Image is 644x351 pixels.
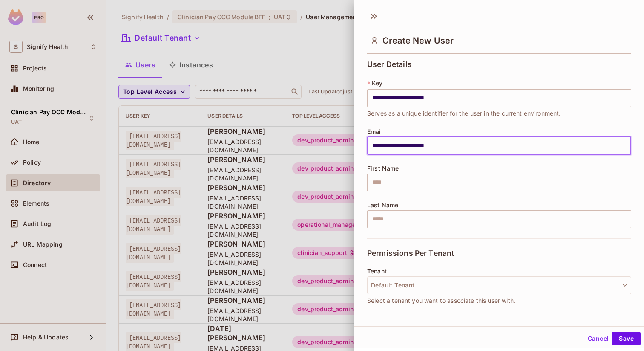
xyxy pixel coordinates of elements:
span: Serves as a unique identifier for the user in the current environment. [367,109,561,118]
button: Default Tenant [367,276,631,294]
span: User Details [367,60,412,69]
button: Save [612,332,641,345]
span: Tenant [367,268,387,275]
span: Email [367,128,383,135]
span: First Name [367,165,399,172]
span: Permissions Per Tenant [367,249,454,258]
span: Last Name [367,202,398,209]
span: Select a tenant you want to associate this user with. [367,296,515,305]
span: Create New User [382,35,454,46]
button: Cancel [584,332,612,345]
span: Key [372,80,382,87]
